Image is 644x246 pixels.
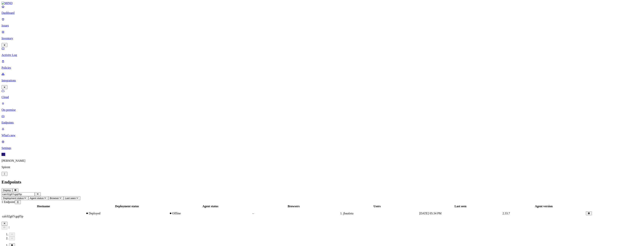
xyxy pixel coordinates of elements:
div: Users [336,205,418,208]
img: MIND [2,1,13,5]
span: Last seen [65,197,76,200]
span: Agent status [30,197,44,200]
span: – [252,212,254,215]
span: Browser [50,197,59,200]
p: Cloud [2,95,642,99]
span: jbautista [343,212,353,215]
p: Dashboard [2,11,642,15]
p: Integrations [2,79,642,82]
span: calc02g67cgq05p [2,215,23,218]
p: Issues [2,24,642,27]
p: Inventory [2,37,642,40]
span: 2.33.7 [503,212,510,215]
button: Deploy [2,188,12,192]
span: EL [2,153,5,156]
div: Agent version [503,205,585,208]
p: Activity Log [2,53,642,57]
span: [DATE] 05:34 PM [419,212,442,215]
h2: Endpoints [2,180,642,185]
p: On-premise [2,108,642,112]
input: Search [2,192,35,196]
p: Policies [2,66,642,69]
div: Hostname [2,205,85,208]
p: Endpoints [2,121,642,124]
p: [PERSON_NAME] [2,159,642,163]
div: Browsers [252,205,335,208]
p: Settings [2,146,642,150]
div: Last seen [419,205,502,208]
p: What's new [2,134,642,137]
span: Deployed [89,212,100,215]
div: Deployment status [86,205,168,208]
p: Spirent [2,165,642,169]
span: 1 Endpoint [2,200,15,204]
div: Offline [169,212,252,215]
div: Agent status [169,205,252,208]
img: macos [2,209,7,214]
span: Deployment status [3,197,24,200]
